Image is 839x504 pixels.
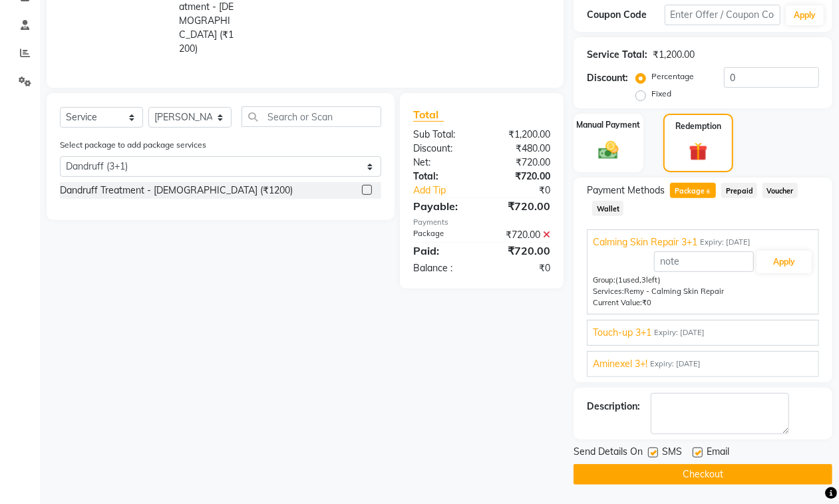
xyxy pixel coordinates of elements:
[413,217,550,228] div: Payments
[495,184,560,197] div: ₹0
[403,128,482,142] div: Sub Total:
[653,48,695,62] div: ₹1,200.00
[593,357,647,371] span: Aminexel 3+!
[593,275,615,285] span: Group:
[683,140,713,164] img: _gift.svg
[403,170,482,184] div: Total:
[593,298,642,307] span: Current Value:
[665,5,780,25] input: Enter Offer / Coupon Code
[482,243,560,259] div: ₹720.00
[403,184,495,197] a: Add Tip
[482,261,560,275] div: ₹0
[762,183,798,198] span: Voucher
[482,170,560,184] div: ₹720.00
[482,128,560,142] div: ₹1,200.00
[675,120,721,132] label: Redemption
[670,183,716,198] span: Package
[624,287,724,296] span: Remy - Calming Skin Repair
[574,445,643,461] span: Send Details On
[482,228,560,242] div: ₹720.00
[403,228,482,242] div: Package
[60,184,293,197] div: Dandruff Treatment - [DEMOGRAPHIC_DATA] (₹1200)
[593,326,651,340] span: Touch-up 3+1
[615,275,623,285] span: (1
[641,275,646,285] span: 3
[654,251,754,272] input: note
[242,106,381,127] input: Search or Scan
[587,184,665,197] span: Payment Methods
[577,119,641,131] label: Manual Payment
[592,139,624,162] img: _cash.svg
[654,327,705,338] span: Expiry: [DATE]
[403,243,482,259] div: Paid:
[705,188,712,196] span: 6
[482,142,560,156] div: ₹480.00
[651,70,694,82] label: Percentage
[587,400,640,414] div: Description:
[593,287,624,296] span: Services:
[592,201,623,216] span: Wallet
[587,48,647,62] div: Service Total:
[662,445,682,461] span: SMS
[60,139,206,151] label: Select package to add package services
[642,298,651,307] span: ₹0
[413,108,444,122] span: Total
[721,183,757,198] span: Prepaid
[700,237,751,248] span: Expiry: [DATE]
[482,156,560,170] div: ₹720.00
[403,156,482,170] div: Net:
[587,71,628,85] div: Discount:
[593,235,697,249] span: Calming Skin Repair 3+1
[403,142,482,156] div: Discount:
[651,88,671,100] label: Fixed
[707,445,729,461] span: Email
[650,358,701,370] span: Expiry: [DATE]
[615,275,661,285] span: used, left)
[756,251,812,273] button: Apply
[482,198,560,214] div: ₹720.00
[403,198,482,214] div: Payable:
[587,8,664,22] div: Coupon Code
[403,261,482,275] div: Balance :
[574,464,832,485] button: Checkout
[786,5,824,25] button: Apply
